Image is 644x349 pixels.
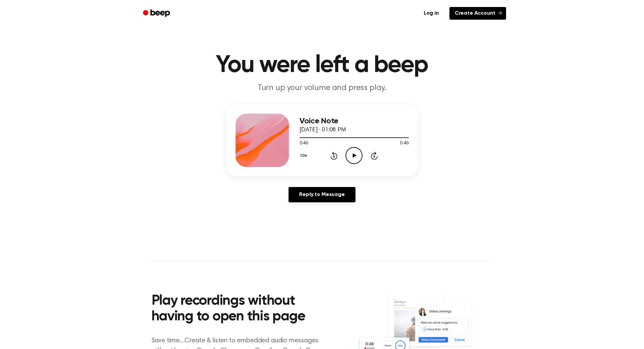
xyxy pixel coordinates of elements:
[417,6,445,21] a: Log in
[300,117,409,126] h3: Voice Note
[138,7,176,20] a: Beep
[400,140,408,147] span: 0:46
[194,83,450,94] p: Turn up your volume and press play.
[152,53,493,77] h1: You were left a beep
[449,7,506,20] a: Create Account
[152,293,331,325] h2: Play recordings without having to open this page
[289,187,355,202] a: Reply to Message
[300,140,308,147] span: 0:46
[300,127,346,133] span: [DATE] · 01:08 PM
[300,150,310,161] button: 1.0x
